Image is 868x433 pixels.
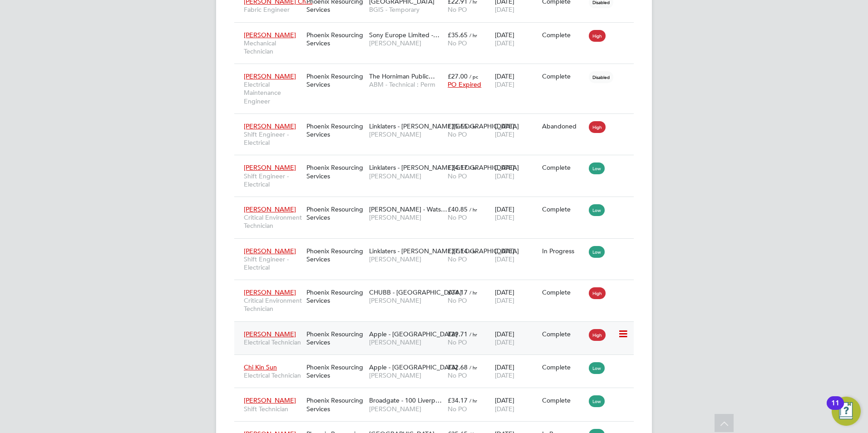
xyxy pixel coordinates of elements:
[542,72,585,80] div: Complete
[369,31,439,39] span: Sony Europe Limited -…
[469,248,477,255] span: / hr
[542,163,585,172] div: Complete
[542,247,585,255] div: In Progress
[244,130,302,147] span: Shift Engineer - Electrical
[242,67,634,75] a: [PERSON_NAME]Electrical Maintenance EngineerPhoenix Resourcing ServicesThe Horniman Public…ABM - ...
[242,158,634,166] a: [PERSON_NAME]Shift Engineer - ElectricalPhoenix Resourcing ServicesLinklaters - [PERSON_NAME][GEO...
[244,39,302,55] span: Mechanical Technician
[469,397,477,404] span: / hr
[244,405,302,413] span: Shift Technician
[244,330,296,338] span: [PERSON_NAME]
[369,39,443,47] span: [PERSON_NAME]
[448,396,468,404] span: £34.17
[448,247,468,255] span: £37.14
[589,395,605,407] span: Low
[589,30,606,42] span: High
[448,213,467,221] span: No PO
[369,80,443,89] span: ABM - Technical : Perm
[242,242,634,250] a: [PERSON_NAME]Shift Engineer - ElectricalPhoenix Resourcing ServicesLinklaters - [PERSON_NAME][GEO...
[369,213,443,221] span: [PERSON_NAME]
[369,296,443,305] span: [PERSON_NAME]
[242,26,634,34] a: [PERSON_NAME]Mechanical TechnicianPhoenix Resourcing ServicesSony Europe Limited -…[PERSON_NAME]£...
[493,359,540,384] div: [DATE]
[304,26,367,52] div: Phoenix Resourcing Services
[469,164,477,171] span: / hr
[448,255,467,263] span: No PO
[493,242,540,268] div: [DATE]
[369,172,443,180] span: [PERSON_NAME]
[589,329,606,341] span: High
[369,405,443,413] span: [PERSON_NAME]
[304,68,367,93] div: Phoenix Resourcing Services
[589,362,605,374] span: Low
[469,331,477,338] span: / hr
[244,5,302,14] span: Fabric Engineer
[542,330,585,338] div: Complete
[242,200,634,208] a: [PERSON_NAME]Critical Environment TechnicianPhoenix Resourcing Services[PERSON_NAME] - Wats…[PERS...
[304,242,367,268] div: Phoenix Resourcing Services
[244,247,296,255] span: [PERSON_NAME]
[493,392,540,417] div: [DATE]
[589,162,605,174] span: Low
[369,396,442,404] span: Broadgate - 100 Liverp…
[495,371,514,379] span: [DATE]
[469,123,477,130] span: / hr
[244,80,302,105] span: Electrical Maintenance Engineer
[448,172,467,180] span: No PO
[495,405,514,413] span: [DATE]
[495,80,514,89] span: [DATE]
[244,72,296,80] span: [PERSON_NAME]
[304,284,367,309] div: Phoenix Resourcing Services
[242,117,634,125] a: [PERSON_NAME]Shift Engineer - ElectricalPhoenix Resourcing ServicesLinklaters - [PERSON_NAME][GEO...
[244,172,302,188] span: Shift Engineer - Electrical
[448,330,468,338] span: £29.71
[495,39,514,47] span: [DATE]
[448,80,481,89] span: PO Expired
[542,31,585,39] div: Complete
[369,288,462,296] span: CHUBB - [GEOGRAPHIC_DATA]
[244,288,296,296] span: [PERSON_NAME]
[448,122,468,130] span: £35.65
[369,255,443,263] span: [PERSON_NAME]
[495,338,514,346] span: [DATE]
[242,283,634,291] a: [PERSON_NAME]Critical Environment TechnicianPhoenix Resourcing ServicesCHUBB - [GEOGRAPHIC_DATA][...
[493,159,540,184] div: [DATE]
[304,118,367,143] div: Phoenix Resourcing Services
[542,363,585,371] div: Complete
[369,122,519,130] span: Linklaters - [PERSON_NAME][GEOGRAPHIC_DATA]
[369,371,443,379] span: [PERSON_NAME]
[448,288,468,296] span: £34.17
[589,204,605,216] span: Low
[242,391,634,399] a: [PERSON_NAME]Shift TechnicianPhoenix Resourcing ServicesBroadgate - 100 Liverp…[PERSON_NAME]£34.1...
[448,371,467,379] span: No PO
[242,358,634,366] a: Chi Kin SunElectrical TechnicianPhoenix Resourcing ServicesApple - [GEOGRAPHIC_DATA][PERSON_NAME]...
[242,425,634,433] a: [PERSON_NAME]Shift Engineer - ElectricalPhoenix Resourcing Services[GEOGRAPHIC_DATA][PERSON_NAME]...
[244,338,302,346] span: Electrical Technician
[244,396,296,404] span: [PERSON_NAME]
[493,68,540,93] div: [DATE]
[493,201,540,226] div: [DATE]
[369,163,519,172] span: Linklaters - [PERSON_NAME][GEOGRAPHIC_DATA]
[244,205,296,213] span: [PERSON_NAME]
[244,122,296,130] span: [PERSON_NAME]
[304,392,367,417] div: Phoenix Resourcing Services
[369,130,443,138] span: [PERSON_NAME]
[369,330,458,338] span: Apple - [GEOGRAPHIC_DATA]
[495,255,514,263] span: [DATE]
[448,163,468,172] span: £34.17
[542,288,585,296] div: Complete
[589,246,605,258] span: Low
[832,397,861,426] button: Open Resource Center, 11 new notifications
[244,163,296,172] span: [PERSON_NAME]
[493,118,540,143] div: [DATE]
[469,364,477,371] span: / hr
[448,5,467,14] span: No PO
[542,396,585,404] div: Complete
[369,72,435,80] span: The Horniman Public…
[495,296,514,305] span: [DATE]
[448,39,467,47] span: No PO
[448,296,467,305] span: No PO
[542,205,585,213] div: Complete
[448,31,468,39] span: £35.65
[244,255,302,271] span: Shift Engineer - Electrical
